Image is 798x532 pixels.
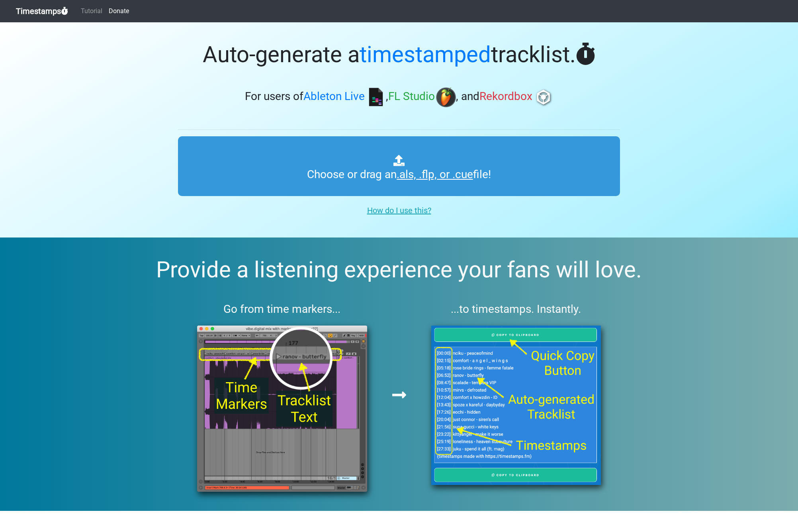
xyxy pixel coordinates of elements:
[16,3,68,19] a: Timestamps
[479,90,532,103] span: Rekordbox
[367,206,431,215] u: How do I use this?
[436,87,456,107] img: fl.png
[534,87,554,107] img: rb.png
[178,87,620,107] h3: For users of , , and
[388,90,435,103] span: FL Studio
[303,90,365,103] span: Ableton Live
[19,257,779,283] h2: Provide a listening experience your fans will love.
[178,326,386,492] img: ableton%20screenshot%20bounce.png
[106,3,132,19] a: Donate
[412,326,620,485] img: tsfm%20results.png
[178,41,620,68] h1: Auto-generate a tracklist.
[78,3,106,19] a: Tutorial
[412,302,620,316] h3: ...to timestamps. Instantly.
[178,302,386,316] h3: Go from time markers...
[360,41,491,68] span: timestamped
[366,87,386,107] img: ableton.png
